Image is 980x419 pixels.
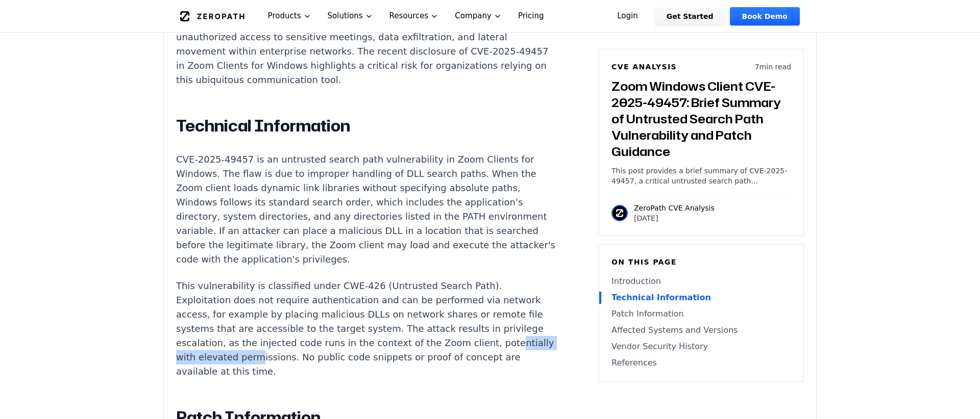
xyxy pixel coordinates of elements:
[176,16,556,87] p: Privilege escalation attacks against video conferencing platforms can lead to unauthorized access...
[611,341,791,353] a: Vendor Security History
[634,203,715,213] p: ZeroPath CVE Analysis
[176,279,556,379] p: This vulnerability is classified under CWE-426 (Untrusted Search Path). Exploitation does not req...
[611,62,677,72] h6: CVE Analysis
[611,78,791,160] h3: Zoom Windows Client CVE-2025-49457: Brief Summary of Untrusted Search Path Vulnerability and Patc...
[176,152,556,267] p: CVE-2025-49457 is an untrusted search path vulnerability in Zoom Clients for Windows. The flaw is...
[611,324,791,336] a: Affected Systems and Versions
[611,292,791,304] a: Technical Information
[611,308,791,320] a: Patch Information
[611,205,628,221] img: ZeroPath CVE Analysis
[611,357,791,369] a: References
[654,7,726,25] a: Get Started
[176,116,556,136] h2: Technical Information
[611,275,791,287] a: Introduction
[611,166,791,186] p: This post provides a brief summary of CVE-2025-49457, a critical untrusted search path vulnerabil...
[634,213,715,223] p: [DATE]
[611,257,791,267] h6: On this page
[730,7,800,25] a: Book Demo
[755,62,791,72] p: 7 min read
[605,7,650,25] a: Login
